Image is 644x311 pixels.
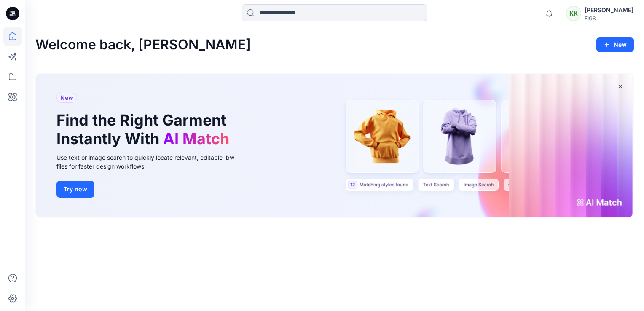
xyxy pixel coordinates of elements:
h1: Find the Right Garment Instantly With [56,111,233,147]
button: Try now [56,181,94,198]
div: Use text or image search to quickly locate relevant, editable .bw files for faster design workflows. [56,153,246,171]
div: [PERSON_NAME] [585,5,633,15]
span: AI Match [163,129,229,148]
h2: Welcome back, [PERSON_NAME] [35,37,251,53]
div: KK [566,6,581,21]
span: New [60,93,73,103]
div: FIGS [585,15,633,21]
button: New [596,37,634,52]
